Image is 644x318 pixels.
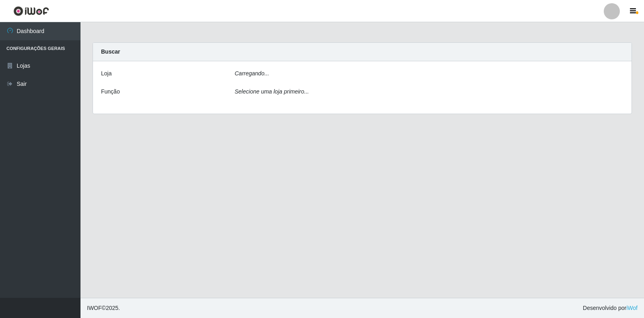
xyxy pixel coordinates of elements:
[101,87,120,96] label: Função
[583,304,638,312] span: Desenvolvido por
[101,48,120,55] strong: Buscar
[87,304,120,312] span: © 2025 .
[13,6,49,16] img: CoreUI Logo
[87,305,102,311] span: IWOF
[101,69,111,78] label: Loja
[235,70,269,77] i: Carregando...
[235,88,309,95] i: Selecione uma loja primeiro...
[626,305,638,311] a: iWof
